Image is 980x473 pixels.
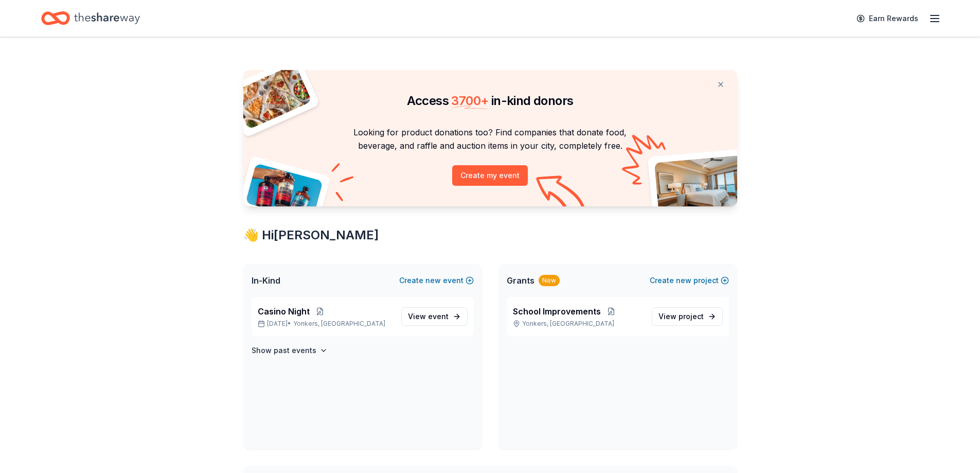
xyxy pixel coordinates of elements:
button: Create my event [452,165,528,186]
img: Curvy arrow [536,176,587,214]
span: School Improvements [513,305,601,318]
span: In-Kind [252,274,280,287]
span: Access in-kind donors [407,93,574,108]
span: new [425,274,441,287]
h4: Show past events [252,344,316,357]
div: New [539,275,560,286]
p: Yonkers, [GEOGRAPHIC_DATA] [513,320,644,328]
span: project [679,312,704,321]
span: View [408,310,449,323]
button: Createnewevent [399,274,474,287]
a: Home [41,6,140,30]
a: View project [652,307,723,326]
button: Createnewproject [650,274,729,287]
img: Pizza [231,64,312,130]
span: View [658,310,704,323]
div: 👋 Hi [PERSON_NAME] [243,227,737,243]
span: Yonkers, [GEOGRAPHIC_DATA] [293,320,385,328]
span: Grants [507,274,534,287]
a: View event [401,307,468,326]
p: [DATE] • [258,320,393,328]
span: 3700 + [451,93,488,108]
span: event [428,312,449,321]
a: Earn Rewards [850,9,924,28]
button: Show past events [252,344,328,357]
span: new [676,274,691,287]
span: Casino Night [258,305,310,318]
p: Looking for product donations too? Find companies that donate food, beverage, and raffle and auct... [256,126,725,153]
